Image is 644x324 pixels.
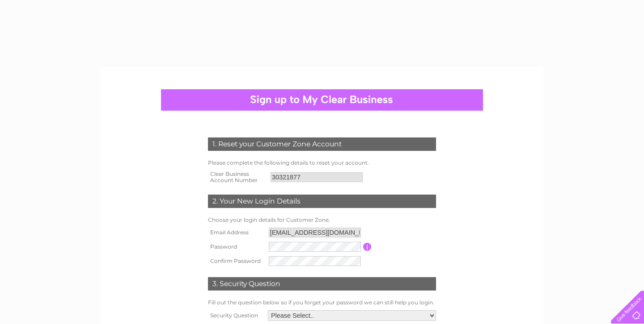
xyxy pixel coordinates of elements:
[206,225,267,240] th: Email Address
[206,168,268,186] th: Clear Business Account Number
[206,308,266,323] th: Security Question
[206,297,438,308] td: Fill out the question below so if you forget your password we can still help you login.
[206,158,438,168] td: Please complete the following details to reset your account.
[208,277,436,291] div: 3. Security Question
[206,254,267,268] th: Confirm Password
[206,240,267,254] th: Password
[208,195,436,208] div: 2. Your New Login Details
[363,243,372,251] input: Information
[208,137,436,151] div: 1. Reset your Customer Zone Account
[206,215,438,225] td: Choose your login details for Customer Zone.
